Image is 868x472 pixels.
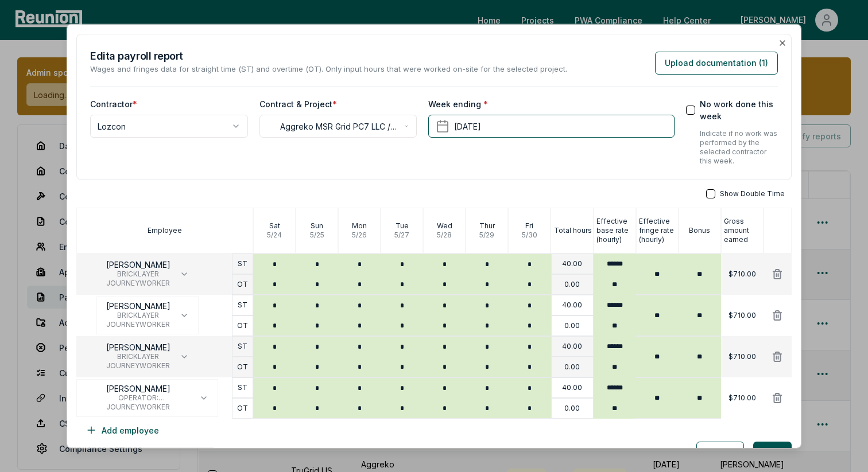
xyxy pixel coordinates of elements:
p: Wed [437,221,452,231]
p: Mon [352,221,367,231]
p: Employee [148,226,182,235]
p: ST [238,259,247,268]
p: OT [237,321,248,330]
p: $710.00 [728,352,756,361]
p: OT [237,362,248,372]
p: 5 / 30 [522,231,537,240]
p: 5 / 26 [352,231,367,240]
p: ST [238,342,247,351]
span: JOURNEYWORKER [106,361,170,370]
h2: Edit a payroll report [90,48,567,63]
p: 5 / 27 [394,231,409,240]
span: BRICKLAYER [106,270,170,279]
p: ST [238,383,247,392]
p: Thur [479,221,495,231]
p: $710.00 [728,270,756,279]
p: Fri [525,221,533,231]
p: Effective base rate (hourly) [596,217,635,244]
button: Add employee [76,419,168,442]
p: 0.00 [564,404,580,413]
p: 40.00 [562,342,582,351]
span: JOURNEYWORKER [106,279,170,288]
p: $710.00 [728,393,756,403]
p: OT [237,280,248,289]
p: ST [238,301,247,310]
p: $710.00 [728,311,756,320]
button: Save [753,442,792,465]
p: OT [237,404,248,413]
label: Week ending [428,98,488,110]
span: BRICKLAYER [106,352,170,361]
p: 40.00 [562,301,582,310]
p: 0.00 [564,321,580,330]
p: Wages and fringes data for straight time (ST) and overtime (OT). Only input hours that were worke... [90,63,567,75]
button: Cancel [696,442,744,465]
p: 5 / 29 [479,231,494,240]
span: Show Double Time [720,189,785,198]
label: Contract & Project [259,98,337,110]
p: Effective fringe rate (hourly) [639,217,678,244]
p: 5 / 24 [267,231,282,240]
p: Sun [311,221,323,231]
p: 5 / 25 [310,231,324,240]
p: [PERSON_NAME] [106,260,170,270]
p: 40.00 [562,259,582,268]
p: [PERSON_NAME] [106,302,170,311]
p: Indicate if no work was performed by the selected contractor this week. [700,129,778,166]
p: Tue [396,221,409,231]
span: BRICKLAYER [106,311,170,320]
p: Sat [269,221,280,231]
label: No work done this week [700,98,778,122]
button: Upload documentation (1) [655,51,778,74]
p: 40.00 [562,383,582,392]
p: 0.00 [564,280,580,289]
span: JOURNEYWORKER [86,403,190,412]
p: Bonus [689,226,710,235]
span: OPERATOR: Backhoe/Excavator/Trackhoe [86,393,190,403]
p: Gross amount earned [724,217,763,244]
p: Total hours [554,226,592,235]
label: Contractor [90,98,137,110]
p: [PERSON_NAME] [106,343,170,352]
p: 0.00 [564,362,580,372]
span: JOURNEYWORKER [106,320,170,329]
button: [DATE] [428,115,674,138]
p: [PERSON_NAME] [86,384,190,393]
p: 5 / 28 [437,231,452,240]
